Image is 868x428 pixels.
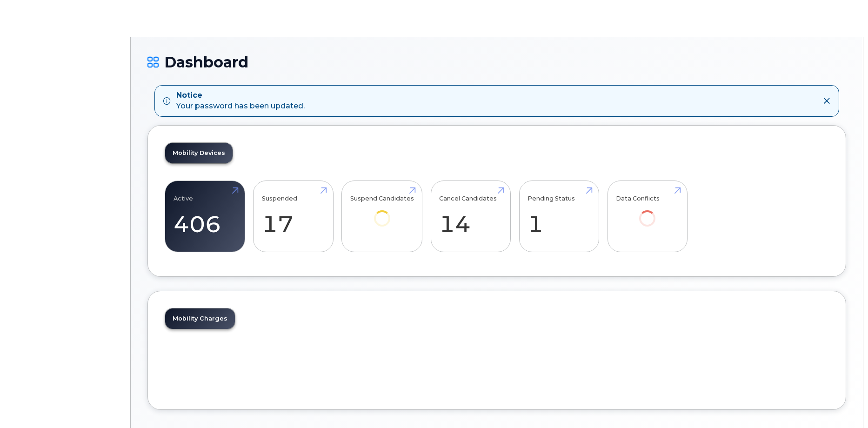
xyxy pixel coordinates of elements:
strong: Notice [176,90,305,101]
h1: Dashboard [147,54,846,70]
a: Cancel Candidates 14 [439,186,502,247]
a: Mobility Devices [165,143,233,163]
a: Data Conflicts [616,186,679,239]
a: Active 406 [174,186,236,247]
a: Suspended 17 [262,186,325,247]
div: Your password has been updated. [176,90,305,112]
a: Pending Status 1 [527,186,590,247]
a: Suspend Candidates [350,186,414,239]
a: Mobility Charges [165,308,235,329]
